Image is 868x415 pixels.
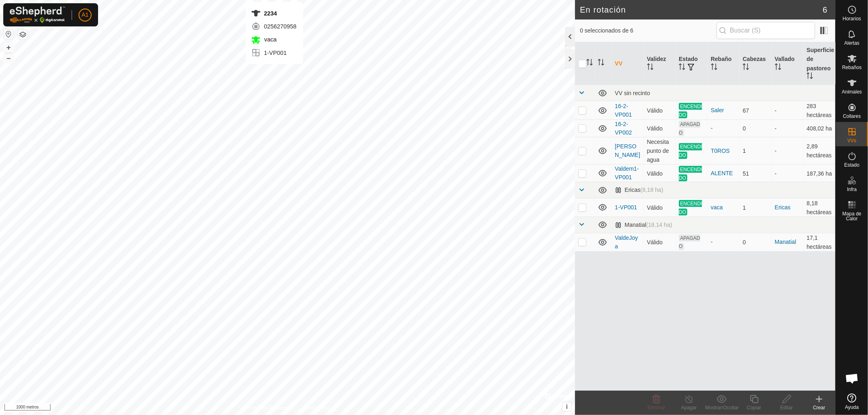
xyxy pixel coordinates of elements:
[7,43,11,52] font: +
[711,56,732,62] font: Rebaño
[615,90,650,96] font: VV sin recinto
[264,50,287,56] font: 1-VP001
[81,11,88,18] font: A1
[4,53,13,63] button: –
[743,107,749,114] font: 67
[647,56,666,62] font: Validez
[646,222,672,228] font: (18,14 ha)
[807,143,831,159] font: 2,89 hectáreas
[647,405,665,411] font: Eliminar
[844,162,859,168] font: Estado
[245,405,292,411] font: Política de Privacidad
[302,404,330,412] a: Contáctenos
[679,122,700,136] font: APAGADO
[836,390,868,413] a: Ayuda
[807,125,832,132] font: 408,02 ha
[711,148,730,154] font: T0ROS
[641,187,663,193] font: (8,18 ha)
[775,107,777,114] font: -
[843,16,861,22] font: Horarios
[711,125,713,131] font: -
[847,138,856,143] font: VVs
[845,404,859,410] font: Ayuda
[647,239,663,246] font: Válido
[598,60,604,67] p-sorticon: Activar para ordenar
[743,204,746,211] font: 1
[743,170,749,176] font: 51
[10,7,65,23] img: Logotipo de Gallagher
[747,405,761,411] font: Copiar
[615,165,639,180] a: Valdem1-VP001
[717,22,815,39] input: Buscar (S)
[847,187,857,192] font: Infra
[625,187,641,193] font: Ericas
[813,405,825,411] font: Crear
[264,23,297,30] font: 0256270958
[615,121,632,136] a: 16-2-VP002
[264,36,276,43] font: vaca
[743,239,746,246] font: 0
[679,166,702,180] font: ENCENDIDO
[562,402,571,411] button: i
[302,405,330,411] font: Contáctenos
[711,107,724,113] font: Saler
[615,143,640,158] a: [PERSON_NAME]
[679,56,698,62] font: Estado
[840,366,864,391] div: Chat abierto
[823,5,827,14] font: 6
[7,54,11,62] font: –
[18,30,28,39] button: Capas del Mapa
[681,405,697,411] font: Apagar
[844,40,859,46] font: Alertas
[842,89,862,95] font: Animales
[842,65,861,70] font: Rebaños
[775,125,777,132] font: -
[743,65,749,71] p-sorticon: Activar para ordenar
[775,239,796,245] a: Manatial
[647,125,663,132] font: Válido
[245,404,292,412] a: Política de Privacidad
[647,65,654,71] p-sorticon: Activar para ordenar
[711,239,713,245] font: -
[711,65,717,71] p-sorticon: Activar para ordenar
[615,235,638,250] a: ValdeJoya
[4,29,13,39] button: Restablecer Mapa
[705,405,739,411] font: Mostrar/Ocultar
[807,74,813,80] p-sorticon: Activar para ordenar
[625,222,646,228] font: Manatial
[807,200,831,215] font: 8,18 hectáreas
[807,170,832,176] font: 187,36 ha
[4,43,13,52] button: +
[615,204,637,211] a: 1-VP001
[647,204,663,211] font: Válido
[711,170,733,176] font: ALENTE
[264,10,277,17] font: 2234
[807,47,834,71] font: Superficie de pastoreo
[580,5,626,14] font: En rotación
[743,148,746,154] font: 1
[775,170,777,176] font: -
[775,148,777,154] font: -
[775,56,795,62] font: Vallado
[807,235,831,250] font: 17,1 hectáreas
[647,139,669,163] font: Necesita punto de agua
[615,103,632,118] a: 16-2-VP001
[775,204,791,211] a: Ericas
[711,204,723,211] font: vaca
[780,405,793,411] font: Editar
[807,103,831,118] font: 283 hectáreas
[566,403,568,410] font: i
[647,107,663,114] font: Válido
[679,200,702,215] font: ENCENDIDO
[743,56,766,62] font: Cabezas
[743,125,746,132] font: 0
[679,144,702,158] font: ENCENDIDO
